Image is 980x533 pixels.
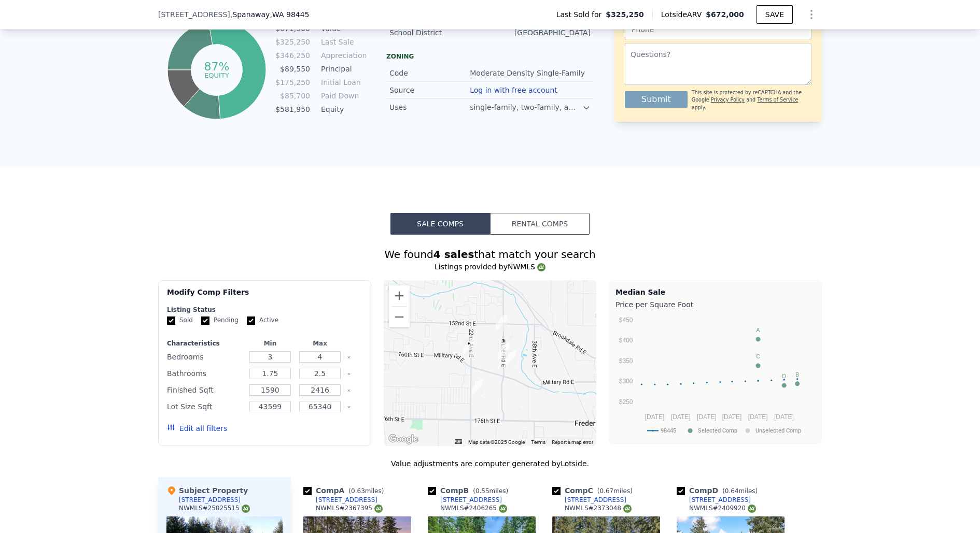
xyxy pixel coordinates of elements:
div: Comp C [552,485,637,496]
img: NWMLS Logo [242,505,250,513]
img: NWMLS Logo [499,505,507,513]
div: School District [389,27,490,38]
a: Report a map error [552,439,593,445]
img: Google [386,433,421,446]
div: Bathrooms [167,366,243,381]
td: Equity [319,104,366,115]
text: $450 [619,316,633,324]
div: We found that match your search [158,247,822,262]
div: Uses [389,102,470,112]
text: $250 [619,398,633,406]
a: Terms [531,439,545,445]
div: 2914 153rd Street Ct E [496,314,507,332]
td: $581,950 [275,104,311,115]
label: Active [247,316,278,325]
div: single-family, two-family, and civic uses [470,102,582,112]
div: [STREET_ADDRESS] [689,496,751,504]
div: Characteristics [167,339,243,348]
button: Submit [625,91,688,108]
img: NWMLS Logo [537,263,545,271]
div: 2315 170th St E [471,379,483,396]
div: Comp B [428,485,512,496]
span: 0.55 [475,487,489,495]
button: Zoom in [389,285,410,306]
span: $325,250 [606,9,644,20]
div: Min [247,339,293,348]
span: , Spanaway [230,9,310,20]
div: Code [389,68,470,78]
input: Sold [167,316,175,325]
div: 3123 163rd St E [505,350,516,368]
text: B [795,371,799,378]
text: $400 [619,337,633,344]
text: $300 [619,378,633,385]
td: Principal [319,63,366,75]
button: Zoom out [389,307,410,327]
img: NWMLS Logo [374,505,383,513]
div: Max [297,339,343,348]
div: NWMLS # 2373048 [565,504,632,513]
text: C [756,353,760,359]
span: Last Sold for [556,9,606,20]
div: This site is protected by reCAPTCHA and the Google and apply. [692,89,811,111]
a: [STREET_ADDRESS] [303,496,377,504]
div: Bedrooms [167,350,243,364]
text: [DATE] [697,413,717,421]
tspan: equity [204,71,229,79]
div: 3001 161st St E [498,342,510,360]
div: Modify Comp Filters [167,287,362,306]
span: [STREET_ADDRESS] [158,9,230,20]
span: Map data ©2025 Google [468,439,525,445]
a: [STREET_ADDRESS] [428,496,502,504]
div: Listings provided by NWMLS [158,262,822,272]
button: Sale Comps [390,213,490,235]
a: [STREET_ADDRESS] [552,496,626,504]
span: ( miles) [344,487,388,495]
div: [STREET_ADDRESS] [179,496,241,504]
button: Edit all filters [167,423,227,434]
button: Show Options [801,4,822,25]
div: Finished Sqft [167,383,243,397]
a: Open this area in Google Maps (opens a new window) [386,433,421,446]
div: Value adjustments are computer generated by Lotside . [158,458,822,469]
text: Selected Comp [698,427,737,434]
a: [STREET_ADDRESS] [677,496,751,504]
a: Terms of Service [757,97,798,103]
text: Unselected Comp [755,427,801,434]
div: NWMLS # 2409920 [689,504,756,513]
text: [DATE] [774,413,794,421]
label: Pending [201,316,239,325]
span: $672,000 [706,10,744,19]
td: Paid Down [319,90,366,102]
button: Clear [347,355,351,359]
div: Median Sale [615,287,815,297]
button: SAVE [757,5,793,24]
label: Sold [167,316,193,325]
span: 0.64 [725,487,739,495]
div: Zoning [386,52,594,61]
a: Privacy Policy [711,97,745,103]
div: Comp A [303,485,388,496]
text: [DATE] [671,413,691,421]
img: NWMLS Logo [623,505,632,513]
td: $325,250 [275,36,311,48]
td: Initial Loan [319,77,366,88]
div: Listing Status [167,306,362,314]
svg: A chart. [615,312,815,441]
img: NWMLS Logo [748,505,756,513]
span: ( miles) [593,487,637,495]
span: ( miles) [718,487,762,495]
text: [DATE] [645,413,665,421]
td: $85,700 [275,90,311,102]
text: A [756,327,760,333]
button: Log in with free account [470,86,557,94]
div: [STREET_ADDRESS] [440,496,502,504]
div: 15926 22nd Ave E [463,338,474,356]
button: Clear [347,372,351,376]
div: Moderate Density Single-Family [470,68,587,78]
div: [STREET_ADDRESS] [565,496,626,504]
td: Appreciation [319,50,366,61]
tspan: 87% [204,60,229,73]
text: [DATE] [748,413,768,421]
div: Subject Property [166,485,248,496]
